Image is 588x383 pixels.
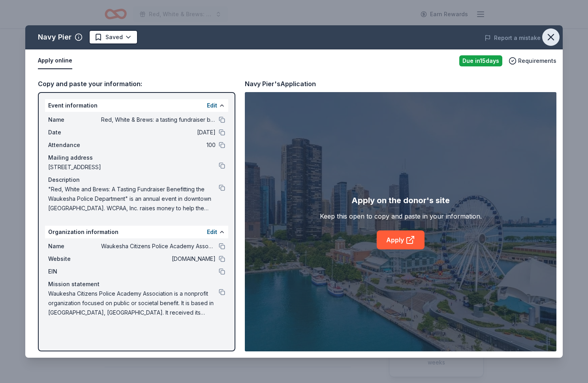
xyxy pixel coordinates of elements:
span: Website [48,254,101,264]
div: Organization information [45,226,228,238]
span: Requirements [518,56,556,66]
span: [STREET_ADDRESS] [48,162,219,172]
button: Requirements [509,56,556,66]
span: Waukesha Citizens Police Academy Association is a nonprofit organization focused on public or soc... [48,289,219,317]
div: Copy and paste your information: [38,79,235,89]
div: Mission statement [48,279,225,289]
button: Report a mistake [485,33,541,43]
div: Description [48,175,225,185]
span: Name [48,241,101,251]
div: Apply on the donor's site [351,194,450,207]
div: Event information [45,99,228,112]
span: Attendance [48,140,101,150]
span: [DOMAIN_NAME] [101,254,216,264]
span: Name [48,115,101,125]
button: Apply online [38,53,72,69]
span: Red, White & Brews: a tasting fundraiser benefitting the Waukesha Police Department [101,115,216,125]
span: [DATE] [101,128,216,137]
span: Date [48,128,101,137]
button: Saved [89,30,138,44]
span: 100 [101,140,216,150]
span: "Red, White and Brews: A Tasting Fundraiser Benefitting the Waukesha Police Department" is an ann... [48,185,219,213]
div: Navy Pier [38,31,71,43]
span: Waukesha Citizens Police Academy Association [101,241,216,251]
span: EIN [48,267,101,276]
button: Edit [207,101,217,110]
div: Keep this open to copy and paste in your information. [320,211,482,221]
button: Edit [207,227,217,237]
span: Saved [105,32,123,42]
div: Due in 15 days [459,55,502,66]
div: Navy Pier's Application [245,79,316,89]
div: Mailing address [48,153,225,162]
a: Apply [377,230,425,249]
